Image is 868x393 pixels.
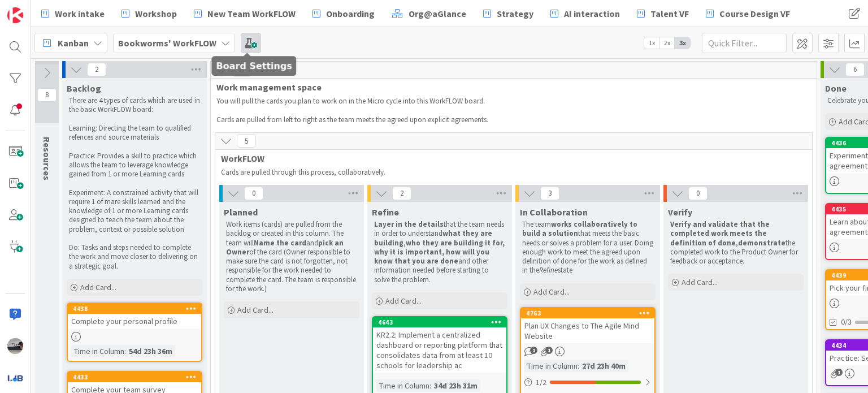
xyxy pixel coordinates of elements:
span: 6 [845,63,865,76]
p: Cards are pulled through this process, collaboratively. [221,168,802,177]
span: : [124,345,126,357]
span: Strategy [497,7,533,20]
span: 0 [688,187,708,200]
span: 1 / 2 [536,377,546,388]
div: 4438 [68,304,201,314]
span: 0 [244,187,263,200]
span: In Collaboration [520,206,588,218]
p: You will pull the cards you plan to work on in the Micro cycle into this WorkFLOW board. [216,97,797,106]
span: Talent VF [650,7,689,20]
img: jB [7,338,23,354]
p: that the team needs in order to understand , and other information needed before starting to solv... [374,220,505,284]
span: 1 [545,347,553,354]
span: Work intake [55,7,105,20]
span: Course Design VF [719,7,790,20]
a: Org@aGlance [385,3,473,24]
span: : [578,360,579,372]
span: Backlog [67,83,101,94]
strong: Name the card [254,238,306,248]
p: The team that meets the basic needs or solves a problem for a user. Doing enough work to meet the... [522,220,653,275]
span: Resources [41,137,53,180]
strong: Layer in the details [374,219,444,229]
strong: Verify and validate that the completed work meets the definition of done [670,219,771,248]
span: 2x [659,37,675,49]
p: There are 4 types of cards which are used in the basic WorkFLOW board: [69,96,200,115]
a: Course Design VF [699,3,797,24]
strong: who they are building it for, why it is important, how will you know that you are done [374,238,506,266]
a: Onboarding [306,3,381,24]
div: 27d 23h 40m [579,360,628,372]
div: 4763 [521,308,654,318]
span: Done [825,83,847,94]
strong: what they are building [374,228,494,247]
div: 4433 [68,372,201,382]
span: Add Card... [533,287,570,297]
span: : [429,379,431,392]
span: AI interaction [564,7,620,20]
a: Work intake [34,3,111,24]
div: Time in Column [71,345,124,357]
img: avatar [7,370,23,386]
p: , the completed work to the Product Owner for feedback or acceptance. [670,220,801,266]
img: Visit kanbanzone.com [7,7,23,23]
div: 4763 [526,309,654,317]
a: AI interaction [544,3,627,24]
p: Work items (cards) are pulled from the backlog or created in this column. The team will and of th... [226,220,357,293]
b: Bookworms' WorkFLOW [118,37,216,49]
div: Plan UX Changes to The Agile Mind Website [521,318,654,343]
a: New Team WorkFLOW [187,3,302,24]
div: 4643KR2.2: Implement a centralized dashboard or reporting platform that consolidates data from at... [373,317,506,373]
p: Cards are pulled from left to right as the team meets the agreed upon explicit agreements. [216,115,797,124]
div: 4438Complete your personal profile [68,304,201,329]
div: KR2.2: Implement a centralized dashboard or reporting platform that consolidates data from at lea... [373,327,506,373]
span: 1 [530,347,537,354]
a: Strategy [476,3,540,24]
span: Org@aGlance [409,7,466,20]
span: 3x [675,37,690,49]
span: 0/3 [841,316,852,328]
div: Complete your personal profile [68,314,201,329]
div: 54d 23h 36m [126,345,175,357]
span: 2 [392,187,411,200]
p: Practice: Provides a skill to practice which allows the team to leverage knowledge gained from 1 ... [69,152,200,179]
span: Planned [224,206,258,218]
span: Work management space [216,81,802,93]
h5: Board Settings [216,61,292,71]
div: 4643 [373,317,506,327]
p: Experiment: A constrained activity that will require 1 of mare skills learned and the knowledge o... [69,188,200,234]
span: 8 [37,88,57,102]
span: Add Card... [80,282,116,292]
span: Verify [668,206,692,218]
span: Add Card... [385,296,422,306]
a: Workshop [115,3,184,24]
strong: demonstrate [738,238,785,248]
span: Add Card... [237,305,274,315]
div: 4643 [378,318,506,326]
div: 4763Plan UX Changes to The Agile Mind Website [521,308,654,343]
strong: pick an Owner [226,238,345,257]
span: 1x [644,37,659,49]
span: 3 [540,187,559,200]
span: Workshop [135,7,177,20]
div: 34d 23h 31m [431,379,480,392]
div: Time in Column [524,360,578,372]
input: Quick Filter... [702,33,787,53]
span: New Team WorkFLOW [207,7,296,20]
span: Onboarding [326,7,375,20]
span: Add Card... [682,277,718,287]
p: Do: Tasks and steps needed to complete the work and move closer to delivering on a strategic goal. [69,243,200,271]
div: Time in Column [376,379,429,392]
span: 2 [87,63,106,76]
span: 5 [237,134,256,148]
div: 1/2 [521,375,654,390]
p: Learning: Directing the team to qualified refences and source materials [69,124,200,142]
div: 4438 [73,305,201,313]
a: Talent VF [630,3,696,24]
span: 1 [835,369,843,376]
span: Refine [372,206,399,218]
span: Kanban [58,36,89,50]
em: Refine [539,265,558,275]
div: 4433 [73,373,201,381]
strong: works collaboratively to build a solution [522,219,639,238]
span: WorkFLOW [221,153,798,164]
